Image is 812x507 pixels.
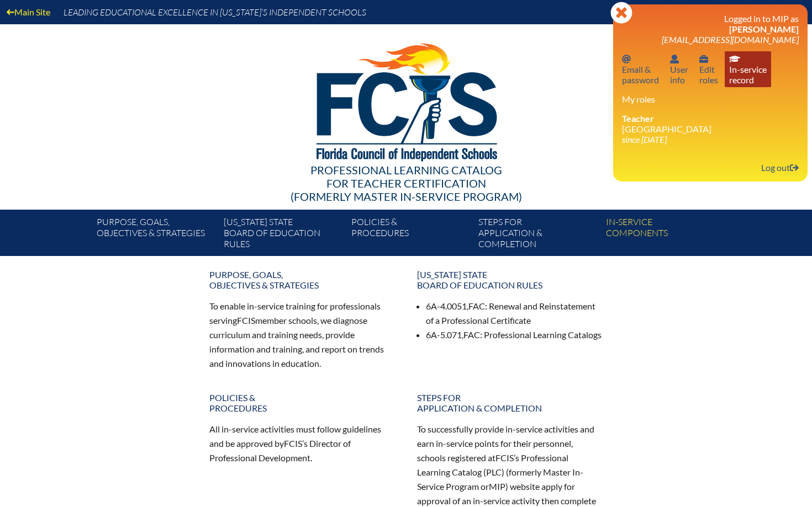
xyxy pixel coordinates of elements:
[790,163,799,172] svg: Log out
[610,2,632,24] svg: Close
[474,214,601,256] a: Steps forapplication & completion
[622,55,631,63] svg: Email password
[326,177,486,190] span: for Teacher Certification
[284,438,302,449] span: FCIS
[662,34,799,45] span: [EMAIL_ADDRESS][DOMAIN_NAME]
[219,214,346,256] a: [US_STATE] StateBoard of Education rules
[426,328,603,342] li: 6A-5.071, : Professional Learning Catalogs
[622,134,667,145] i: since [DATE]
[209,299,395,370] p: To enable in-service training for professionals serving member schools, we diagnose curriculum an...
[486,467,502,477] span: PLC
[670,55,679,63] svg: User info
[757,160,803,175] a: Log outLog out
[729,24,799,34] span: [PERSON_NAME]
[695,51,723,87] a: User infoEditroles
[622,94,799,104] h3: My roles
[495,452,514,463] span: FCIS
[203,388,402,418] a: Policies &Procedures
[347,214,474,256] a: Policies &Procedures
[699,55,708,63] svg: User info
[468,301,485,311] span: FAC
[410,265,609,295] a: [US_STATE] StateBoard of Education rules
[622,13,799,45] h3: Logged in to MIP as
[2,4,55,19] a: Main Site
[209,422,395,465] p: All in-service activities must follow guidelines and be approved by ’s Director of Professional D...
[618,51,663,87] a: Email passwordEmail &password
[92,214,219,256] a: Purpose, goals,objectives & strategies
[489,481,505,492] span: MIP
[666,51,693,87] a: User infoUserinfo
[426,299,603,328] li: 6A-4.0051, : Renewal and Reinstatement of a Professional Certificate
[622,113,654,124] span: Teacher
[622,113,799,145] li: [GEOGRAPHIC_DATA]
[292,24,520,175] img: FCISlogo221.eps
[203,265,402,295] a: Purpose, goals,objectives & strategies
[410,388,609,418] a: Steps forapplication & completion
[463,329,480,340] span: FAC
[729,55,740,63] svg: In-service record
[88,163,724,203] div: Professional Learning Catalog (formerly Master In-service Program)
[602,214,729,256] a: In-servicecomponents
[237,315,255,325] span: FCIS
[725,51,771,87] a: In-service recordIn-servicerecord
